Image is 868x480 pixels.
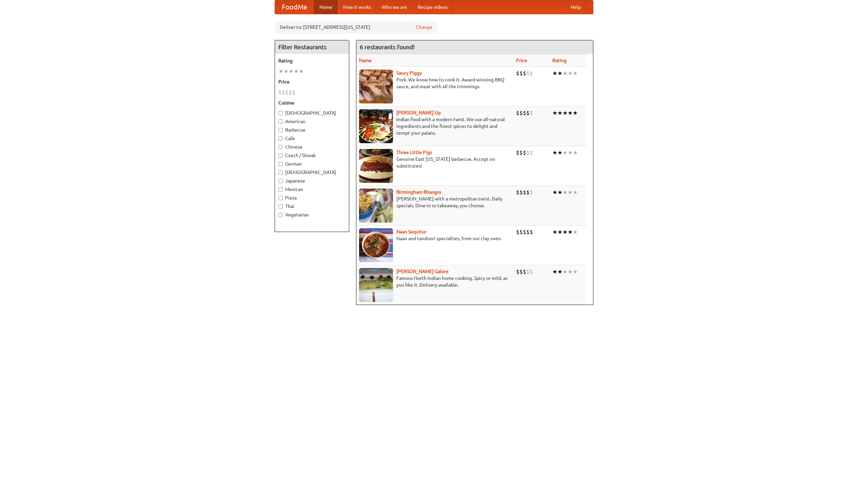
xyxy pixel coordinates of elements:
[359,195,511,209] p: [PERSON_NAME] with a metropolitan twist. Daily specials. Dine-in or takeaway, you choose.
[563,189,568,196] li: ★
[516,149,519,156] li: $
[526,149,530,156] li: $
[278,187,283,192] input: Mexican
[565,0,586,14] a: Help
[573,189,578,196] li: ★
[568,149,573,156] li: ★
[359,268,393,302] img: currygalore.jpg
[278,99,346,106] h5: Cuisine
[278,110,346,116] label: [DEMOGRAPHIC_DATA]
[519,70,523,77] li: $
[396,229,427,234] a: Naan Sequitur
[278,128,283,132] input: Barbecue
[376,0,412,14] a: Who we are
[359,235,511,242] p: Naan and tandoori specialties, from our clay oven.
[552,268,557,275] li: ★
[568,228,573,236] li: ★
[359,149,393,183] img: littlepigs.jpg
[359,275,511,288] p: Famous North Indian home cooking. Spicy or mild, as you like it. Delivery available.
[359,189,393,223] img: bhangra.jpg
[359,76,511,90] p: Pork. We know how to cook it. Award-winning BBQ sauce, and meat with all the trimmings.
[519,268,523,275] li: $
[557,149,563,156] li: ★
[338,0,376,14] a: How it works
[523,228,526,236] li: $
[278,177,346,184] label: Japanese
[530,228,533,236] li: $
[278,89,282,96] li: $
[278,68,283,75] li: ★
[523,149,526,156] li: $
[568,70,573,77] li: ★
[416,24,432,31] a: Change
[516,189,519,196] li: $
[359,70,393,103] img: saucy.jpg
[523,109,526,117] li: $
[530,268,533,275] li: $
[396,189,441,195] a: Birmingham Bhangra
[519,109,523,117] li: $
[396,150,432,155] a: Three Little Pigs
[278,213,283,217] input: Vegetarian
[278,145,283,149] input: Chinese
[573,70,578,77] li: ★
[552,58,567,63] a: Rating
[278,111,283,115] input: [DEMOGRAPHIC_DATA]
[359,116,511,136] p: Indian food with a modern twist. We use all-natural ingredients and the finest spices to delight ...
[396,70,422,76] b: Saucy Piggy
[285,89,289,96] li: $
[516,70,519,77] li: $
[278,162,283,166] input: German
[396,110,441,115] a: [PERSON_NAME] Up
[573,109,578,117] li: ★
[557,268,563,275] li: ★
[552,189,557,196] li: ★
[275,0,314,14] a: FoodMe
[523,70,526,77] li: $
[275,21,437,33] div: Deliver to: [STREET_ADDRESS][US_STATE]
[552,228,557,236] li: ★
[516,268,519,275] li: $
[526,228,530,236] li: $
[573,149,578,156] li: ★
[530,149,533,156] li: $
[530,189,533,196] li: $
[289,68,294,75] li: ★
[278,78,346,85] h5: Price
[526,189,530,196] li: $
[557,228,563,236] li: ★
[278,204,283,209] input: Thai
[282,89,285,96] li: $
[516,58,527,63] a: Price
[516,228,519,236] li: $
[278,136,283,141] input: Cafe
[278,196,283,200] input: Pizza
[278,179,283,183] input: Japanese
[278,135,346,142] label: Cafe
[278,118,346,125] label: American
[563,268,568,275] li: ★
[557,109,563,117] li: ★
[568,109,573,117] li: ★
[278,143,346,150] label: Chinese
[516,109,519,117] li: $
[278,119,283,124] input: American
[278,160,346,167] label: German
[289,89,292,96] li: $
[568,268,573,275] li: ★
[552,109,557,117] li: ★
[530,70,533,77] li: $
[526,109,530,117] li: $
[563,228,568,236] li: ★
[278,194,346,201] label: Pizza
[278,186,346,193] label: Mexican
[278,127,346,133] label: Barbecue
[526,268,530,275] li: $
[573,228,578,236] li: ★
[396,269,449,274] b: [PERSON_NAME] Galore
[526,70,530,77] li: $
